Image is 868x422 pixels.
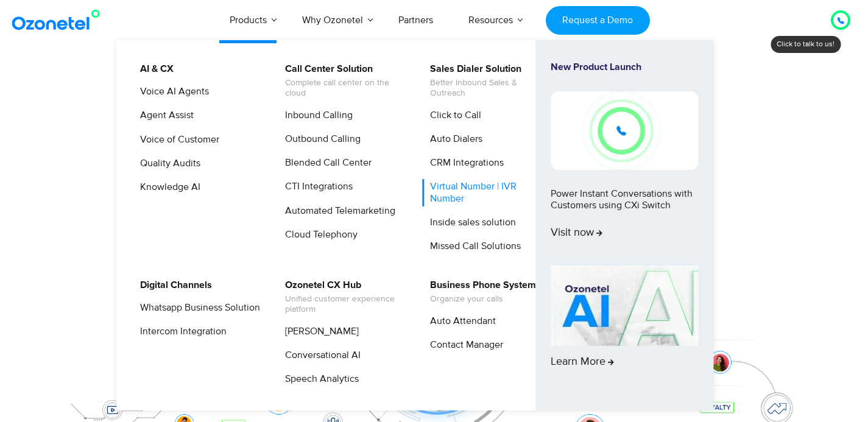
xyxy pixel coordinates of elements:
[277,179,355,194] a: CTI Integrations
[422,278,538,306] a: Business Phone SystemOrganize your calls
[430,294,536,304] span: Organize your calls
[422,62,552,100] a: Sales Dialer SolutionBetter Inbound Sales & Outreach
[285,294,405,315] span: Unified customer experience platform
[422,155,506,171] a: CRM Integrations
[422,132,484,147] a: Auto Dialers
[277,324,361,339] a: [PERSON_NAME]
[546,6,650,35] a: Request a Demo
[422,239,523,254] a: Missed Call Solutions
[277,371,361,387] a: Speech Analytics
[54,77,815,116] div: Orchestrate Intelligent
[132,300,262,315] a: Whatsapp Business Solution
[277,278,407,317] a: Ozonetel CX HubUnified customer experience platform
[430,78,550,99] span: Better Inbound Sales & Outreach
[54,109,815,167] div: Customer Experiences
[551,266,698,390] a: Learn More
[551,266,698,346] img: AI
[277,155,373,171] a: Blended Call Center
[132,156,202,171] a: Quality Audits
[132,62,175,77] a: AI & CX
[132,132,221,147] a: Voice of Customer
[54,168,815,181] div: Turn every conversation into a growth engine for your enterprise.
[277,62,407,100] a: Call Center SolutionComplete call center on the cloud
[132,278,214,293] a: Digital Channels
[277,132,362,147] a: Outbound Calling
[132,324,228,339] a: Intercom Integration
[551,91,698,169] img: New-Project-17.png
[422,108,483,123] a: Click to Call
[551,62,698,261] a: New Product LaunchPower Instant Conversations with Customers using CXi SwitchVisit now
[285,78,405,99] span: Complete call center on the cloud
[422,179,552,206] a: Virtual Number | IVR Number
[277,348,362,363] a: Conversational AI
[422,337,505,353] a: Contact Manager
[277,108,355,123] a: Inbound Calling
[551,356,614,369] span: Learn More
[277,203,397,219] a: Automated Telemarketing
[132,108,196,123] a: Agent Assist
[277,227,359,242] a: Cloud Telephony
[551,227,602,240] span: Visit now
[422,215,518,230] a: Inside sales solution
[422,314,498,329] a: Auto Attendant
[132,84,211,99] a: Voice AI Agents
[132,180,202,195] a: Knowledge AI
